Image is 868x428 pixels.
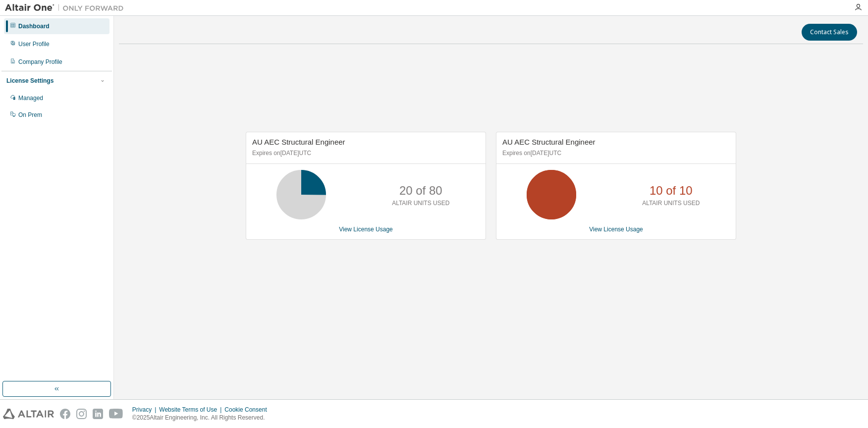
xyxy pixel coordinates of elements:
p: © 2025 Altair Engineering, Inc. All Rights Reserved. [132,414,273,422]
a: View License Usage [589,226,643,233]
img: Altair One [5,3,129,13]
img: youtube.svg [109,409,123,419]
img: altair_logo.svg [3,409,54,419]
div: Dashboard [18,22,50,30]
div: License Settings [6,77,54,85]
div: User Profile [18,40,50,48]
a: View License Usage [339,226,393,233]
p: Expires on [DATE] UTC [252,149,477,158]
img: instagram.svg [76,409,87,419]
button: Contact Sales [802,24,857,41]
div: On Prem [18,111,42,119]
p: Expires on [DATE] UTC [502,149,727,158]
p: 10 of 10 [650,182,693,199]
img: facebook.svg [60,409,70,419]
span: AU AEC Structural Engineer [502,138,596,146]
p: ALTAIR UNITS USED [642,199,700,208]
div: Cookie Consent [224,406,272,414]
img: linkedin.svg [93,409,103,419]
p: ALTAIR UNITS USED [392,199,449,208]
div: Managed [18,94,43,102]
div: Privacy [132,406,159,414]
div: Company Profile [18,58,62,66]
p: 20 of 80 [399,182,442,199]
div: Website Terms of Use [159,406,224,414]
span: AU AEC Structural Engineer [252,138,345,146]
